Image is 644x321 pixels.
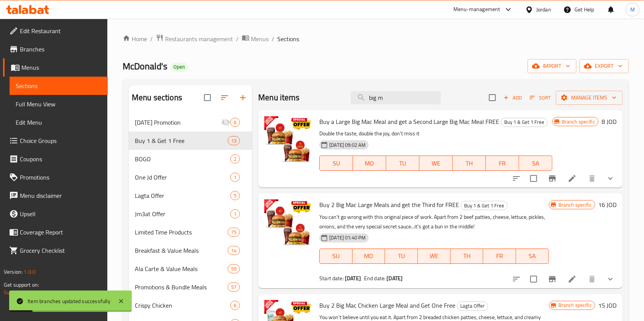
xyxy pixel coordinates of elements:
[351,91,441,104] input: search
[543,169,561,188] button: Branch-specific-item
[228,265,239,273] span: 59
[3,150,108,168] a: Coupons
[16,100,102,109] span: Full Menu View
[135,191,230,200] span: Lagta Offer
[454,250,481,262] span: TH
[606,274,615,284] svg: Show Choices
[484,90,500,106] span: Select section
[228,136,240,145] div: items
[422,158,450,169] span: WE
[3,22,108,40] a: Edit Restaurant
[389,158,416,169] span: TU
[457,302,488,310] span: Lagta Offer
[231,210,239,218] span: 1
[231,192,239,199] span: 5
[277,34,299,43] span: Sections
[461,201,507,210] span: Buy 1 & Get 1 Free
[215,88,234,107] span: Sort sections
[230,173,240,182] div: items
[129,168,252,186] div: One Jd Offer1
[418,249,451,264] button: WE
[135,246,228,255] div: Breakfast & Value Meals
[21,63,102,72] span: Menus
[3,40,108,58] a: Branches
[135,118,221,127] div: Ramadan Promotion
[129,278,252,296] div: Promotions & Bundle Meals57
[135,301,230,310] span: Crispy Chicken
[129,205,252,223] div: Jm3at Offer1
[319,249,353,264] button: SU
[165,34,233,43] span: Restaurants management
[388,250,415,262] span: TU
[3,168,108,186] a: Promotions
[323,158,350,169] span: SU
[489,158,516,169] span: FR
[323,250,350,262] span: SU
[123,58,167,75] span: McDonald's
[230,191,240,200] div: items
[230,118,240,127] div: items
[419,156,453,171] button: WE
[356,250,382,262] span: MO
[530,93,551,102] span: Sort
[568,274,577,284] a: Edit menu item
[522,158,549,169] span: SA
[453,156,486,171] button: TH
[20,209,102,218] span: Upsell
[500,92,525,104] button: Add
[228,264,240,273] div: items
[364,273,385,283] span: End date:
[16,118,102,127] span: Edit Menu
[555,201,595,209] span: Branch specific
[319,199,459,210] span: Buy 2 Big Mac Large Meals and get the Third for FREE
[231,119,239,126] span: 6
[583,169,601,188] button: delete
[135,209,230,218] span: Jm3at Offer
[519,156,552,171] button: SA
[10,113,108,132] a: Edit Menu
[135,264,228,273] span: Ala Carte & Value Meals
[562,93,616,103] span: Manage items
[453,5,500,14] div: Menu-management
[598,300,616,311] h6: 15 JOD
[528,92,553,104] button: Sort
[353,156,386,171] button: MO
[170,63,188,72] div: Open
[559,118,598,125] span: Branch specific
[606,174,615,183] svg: Show Choices
[221,118,230,127] svg: Inactive section
[129,186,252,205] div: Lagta Offer5
[20,26,102,35] span: Edit Restaurant
[602,116,616,127] h6: 8 JOD
[319,129,552,138] p: Double the taste, double the joy, don't miss it
[228,284,239,291] span: 57
[534,61,570,71] span: import
[150,34,153,43] li: /
[356,158,383,169] span: MO
[135,118,221,127] span: [DATE] Promotion
[586,61,623,71] span: export
[20,45,102,54] span: Branches
[583,270,601,288] button: delete
[386,156,419,171] button: TU
[20,173,102,182] span: Promotions
[507,270,526,288] button: sort-choices
[199,90,215,106] span: Select all sections
[135,136,228,145] div: Buy 1 & Get 1 Free
[156,34,233,44] a: Restaurants management
[20,228,102,237] span: Coverage Report
[228,137,239,144] span: 13
[129,296,252,315] div: Crispy Chicken6
[28,297,110,305] div: Item branches updated successfully
[135,154,230,164] span: BOGO
[230,154,240,164] div: items
[421,250,448,262] span: WE
[500,92,525,104] span: Add item
[135,228,228,237] div: Limited Time Products
[236,34,239,43] li: /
